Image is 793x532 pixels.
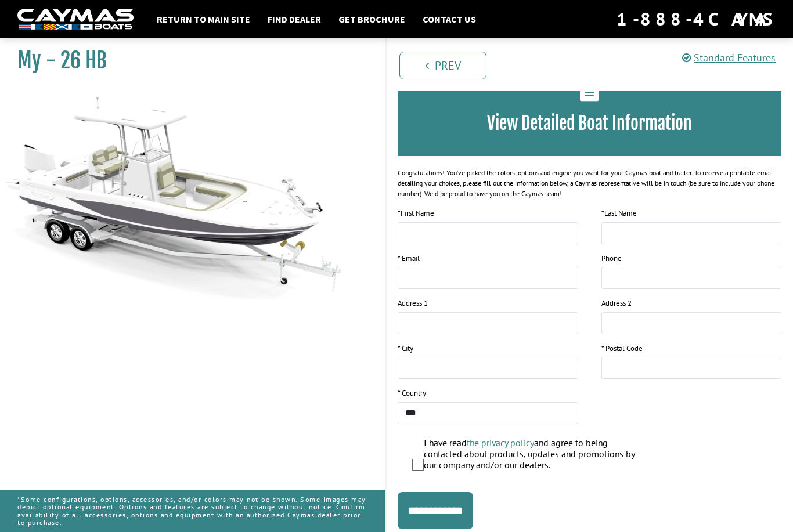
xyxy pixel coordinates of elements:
label: Phone [601,253,622,265]
a: Prev [399,52,486,79]
label: * Country [398,388,426,399]
div: Congratulations! You’ve picked the colors, options and engine you want for your Caymas boat and t... [398,168,781,199]
label: Address 2 [601,298,632,309]
a: Contact Us [417,12,482,27]
a: the privacy policy [467,437,534,448]
label: Address 1 [398,298,428,309]
a: Get Brochure [333,12,411,27]
a: Return to main site [151,12,256,27]
label: First Name [398,208,434,219]
div: 1-888-4CAYMAS [617,6,776,32]
ul: Pagination [396,50,793,79]
label: I have read and agree to being contacted about products, updates and promotions by our company an... [424,437,646,474]
label: * Email [398,253,420,265]
label: * Postal Code [601,343,643,354]
p: *Some configurations, options, accessories, and/or colors may not be shown. Some images may depic... [17,490,367,532]
a: Standard Features [682,51,776,64]
label: Last Name [601,208,637,219]
label: * City [398,343,413,354]
a: Find Dealer [262,12,327,27]
h1: My - 26 HB [17,48,356,74]
img: white-logo-c9c8dbefe5ff5ceceb0f0178aa75bf4bb51f6bca0971e226c86eb53dfe498488.png [17,9,134,30]
h3: View Detailed Boat Information [415,113,764,134]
